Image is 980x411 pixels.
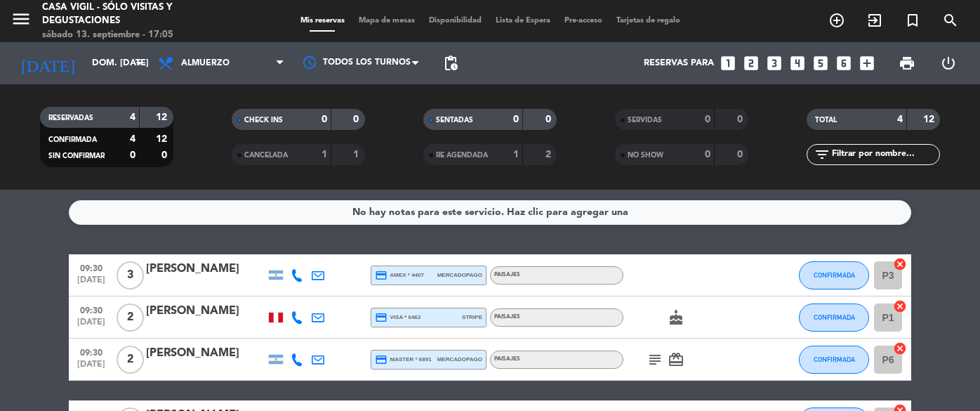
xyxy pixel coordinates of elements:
[866,12,883,29] i: exit_to_app
[353,150,362,159] strong: 1
[814,313,855,321] span: CONFIRMADA
[353,115,362,124] strong: 0
[156,112,170,122] strong: 12
[375,269,388,282] i: credit_card
[442,55,459,72] span: pending_actions
[513,115,519,124] strong: 0
[74,301,109,318] span: 09:30
[130,112,135,122] strong: 4
[437,270,482,280] span: mercadopago
[893,341,907,355] i: cancel
[893,257,907,271] i: cancel
[74,344,109,360] span: 09:30
[647,351,663,368] i: subject
[628,152,663,159] span: NO SHOW
[11,48,85,79] i: [DATE]
[322,150,327,159] strong: 1
[494,314,520,320] span: Paisajes
[48,136,97,143] span: CONFIRMADA
[668,309,684,326] i: cake
[181,58,230,68] span: Almuerzo
[742,54,760,72] i: looks_two
[928,42,969,84] div: LOG OUT
[375,311,388,324] i: credit_card
[609,17,687,25] span: Tarjetas de regalo
[737,115,746,124] strong: 0
[422,17,489,25] span: Disponibilidad
[375,353,432,366] span: master * 6891
[494,272,520,278] span: Paisajes
[644,58,714,69] span: Reservas para
[668,351,684,368] i: card_giftcard
[352,204,628,221] div: No hay notas para este servicio. Haz clic para agregar una
[513,150,519,159] strong: 1
[244,117,283,124] span: CHECK INS
[815,117,837,124] span: TOTAL
[146,344,265,363] div: [PERSON_NAME]
[11,8,32,34] button: menu
[489,17,557,25] span: Lista de Espera
[923,115,937,124] strong: 12
[375,269,424,282] span: amex * 4407
[437,355,482,364] span: mercadopago
[942,12,959,29] i: search
[42,1,234,28] div: Casa Vigil - SÓLO Visitas y Degustaciones
[830,147,939,162] input: Filtrar por nombre...
[897,115,903,124] strong: 4
[858,54,876,72] i: add_box
[940,55,957,72] i: power_settings_new
[904,12,921,29] i: turned_in_not
[156,134,170,144] strong: 12
[436,117,473,124] span: SENTADAS
[130,134,135,144] strong: 4
[74,259,109,275] span: 09:30
[705,115,710,124] strong: 0
[814,355,855,363] span: CONFIRMADA
[11,8,32,30] i: menu
[899,55,915,72] span: print
[146,260,265,278] div: [PERSON_NAME]
[814,146,830,163] i: filter_list
[835,54,853,72] i: looks_6
[42,28,234,42] div: sábado 13. septiembre - 17:05
[436,152,488,159] span: RE AGENDADA
[322,115,327,124] strong: 0
[74,360,109,376] span: [DATE]
[375,353,388,366] i: credit_card
[719,54,737,72] i: looks_one
[494,356,520,362] span: Paisajes
[130,150,135,160] strong: 0
[788,54,807,72] i: looks_4
[557,17,609,25] span: Pre-acceso
[799,346,869,374] button: CONFIRMADA
[705,150,710,159] strong: 0
[737,150,746,159] strong: 0
[799,261,869,289] button: CONFIRMADA
[352,17,422,25] span: Mapa de mesas
[117,304,144,332] span: 2
[545,150,554,159] strong: 2
[131,55,147,72] i: arrow_drop_down
[117,261,144,289] span: 3
[375,311,421,324] span: visa * 6463
[545,115,554,124] strong: 0
[799,304,869,332] button: CONFIRMADA
[628,117,662,124] span: SERVIDAS
[812,54,830,72] i: looks_5
[893,299,907,313] i: cancel
[828,12,845,29] i: add_circle_outline
[74,318,109,334] span: [DATE]
[765,54,783,72] i: looks_3
[117,346,144,374] span: 2
[293,17,352,25] span: Mis reservas
[48,115,93,122] span: RESERVADAS
[48,152,105,159] span: SIN CONFIRMAR
[462,313,482,322] span: stripe
[814,271,855,279] span: CONFIRMADA
[146,302,265,320] div: [PERSON_NAME]
[161,150,170,160] strong: 0
[74,275,109,292] span: [DATE]
[244,152,288,159] span: CANCELADA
